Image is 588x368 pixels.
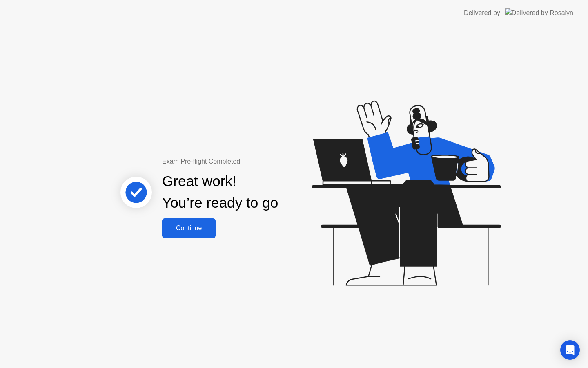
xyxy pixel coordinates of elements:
button: Continue [162,218,216,238]
div: Continue [165,224,213,232]
div: Exam Pre-flight Completed [162,157,331,166]
div: Open Intercom Messenger [560,340,580,360]
div: Great work! You’re ready to go [162,171,278,214]
img: Delivered by Rosalyn [505,8,573,18]
div: Delivered by [464,8,500,18]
